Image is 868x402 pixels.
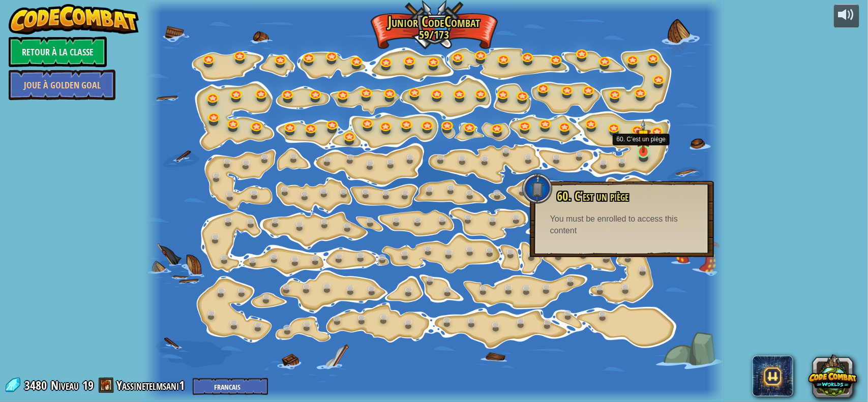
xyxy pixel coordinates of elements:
[636,119,651,153] img: level-banner-started.png
[116,377,188,393] a: Yassinetelmsani1
[550,213,694,237] div: You must be enrolled to access this content
[9,37,107,67] a: Retour à la Classe
[834,4,859,28] button: Ajuster le volume
[24,377,50,393] span: 3480
[51,377,79,394] span: Niveau
[9,70,115,100] a: Joue à Golden Goal
[9,4,139,35] img: CodeCombat - Learn how to code by playing a game
[557,188,628,205] span: 60. C’est un piège
[82,377,94,393] span: 19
